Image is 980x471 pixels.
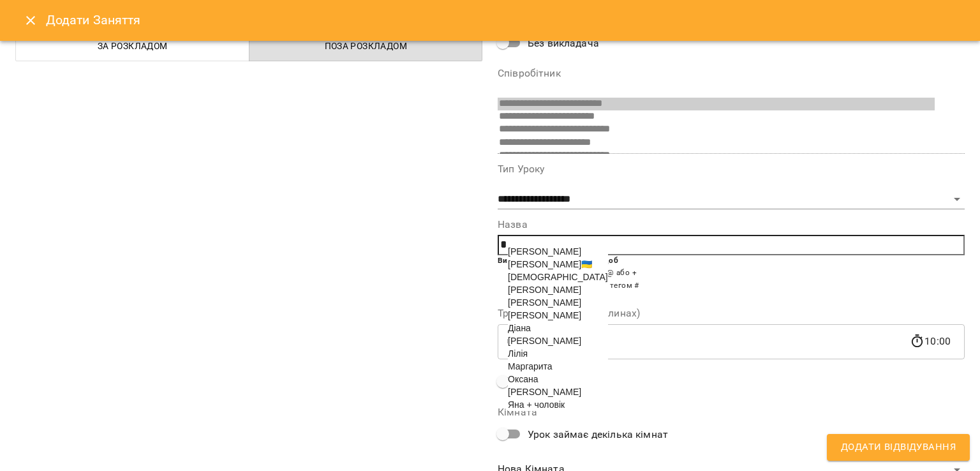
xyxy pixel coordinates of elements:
[498,256,618,265] b: Використовуйте @ + або # щоб
[523,280,965,292] li: Додати всіх клієнтів з тегом #
[498,308,965,318] label: Тривалість уроку(в хвилинах)
[508,285,581,295] span: [PERSON_NAME]
[508,400,565,410] span: Яна + чоловік
[841,439,956,456] span: Додати Відвідування
[508,259,592,269] span: [PERSON_NAME]🇺🇦
[15,5,46,36] button: Close
[498,68,965,78] label: Співробітник
[257,38,475,54] span: Поза розкладом
[528,427,668,442] span: Урок займає декілька кімнат
[249,31,483,61] button: Поза розкладом
[46,10,965,30] h6: Додати Заняття
[498,220,965,230] label: Назва
[523,267,965,280] li: Додати клієнта через @ або +
[508,323,531,333] span: Діана
[508,246,581,257] span: [PERSON_NAME]
[24,38,242,54] span: За розкладом
[528,36,599,51] span: Без викладача
[508,348,528,359] span: Лілія
[508,374,538,384] span: Оксана
[508,336,581,346] span: [PERSON_NAME]
[508,310,581,320] span: [PERSON_NAME]
[508,272,608,282] span: [DEMOGRAPHIC_DATA]
[508,361,553,371] span: Маргарита
[498,164,965,174] label: Тип Уроку
[498,407,965,417] label: Кімната
[15,31,249,61] button: За розкладом
[508,387,581,397] span: [PERSON_NAME]
[508,297,581,308] span: [PERSON_NAME]
[827,434,970,461] button: Додати Відвідування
